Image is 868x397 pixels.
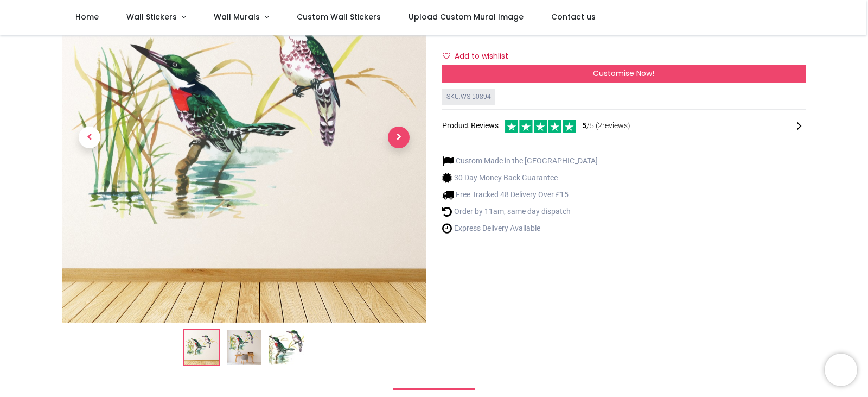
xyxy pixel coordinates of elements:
span: Customise Now! [593,68,654,79]
i: Add to wishlist [443,52,450,60]
span: Wall Murals [214,11,260,22]
span: Contact us [551,11,596,22]
img: Kingfisher Birds Wall Sticker [184,330,219,365]
li: Free Tracked 48 Delivery Over £15 [442,189,598,200]
div: Product Reviews [442,118,806,133]
span: Wall Stickers [126,11,177,22]
iframe: Brevo live chat [825,354,857,386]
img: WS-50894-02 [227,330,261,365]
img: WS-50894-03 [269,330,304,365]
li: Order by 11am, same day dispatch [442,206,598,217]
span: Home [75,11,99,22]
span: Previous [79,127,100,148]
button: Add to wishlistAdd to wishlist [442,47,518,66]
li: 30 Day Money Back Guarantee [442,172,598,184]
li: Express Delivery Available [442,223,598,234]
a: Next [372,12,426,263]
span: Upload Custom Mural Image [409,11,524,22]
span: /5 ( 2 reviews) [582,121,630,131]
span: Next [388,127,410,148]
div: SKU: WS-50894 [442,89,495,105]
li: Custom Made in the [GEOGRAPHIC_DATA] [442,155,598,167]
a: Previous [62,12,117,263]
span: Custom Wall Stickers [297,11,381,22]
span: 5 [582,121,586,130]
